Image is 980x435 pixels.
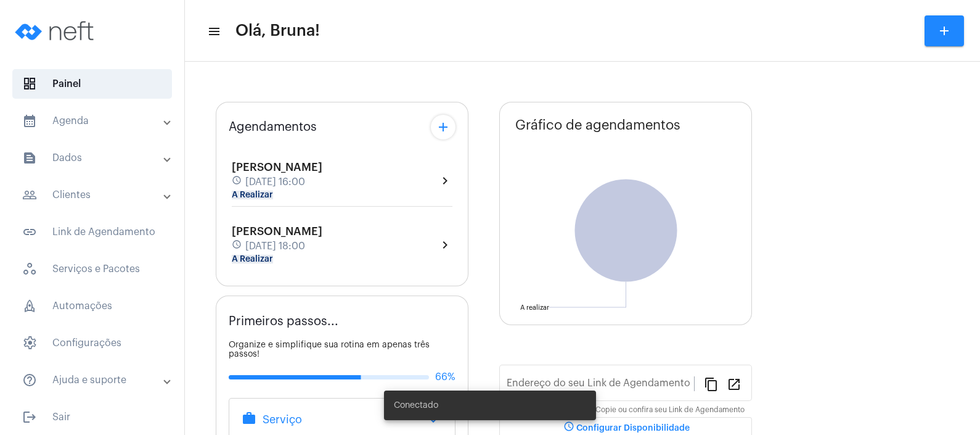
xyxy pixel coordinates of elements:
mat-chip: A Realizar [232,191,273,199]
mat-icon: open_in_new [727,376,741,391]
mat-chip: A Realizar [232,255,273,263]
mat-icon: content_copy [704,376,719,391]
mat-expansion-panel-header: sidenav iconAgenda [7,106,184,136]
span: Primeiros passos... [229,315,338,328]
mat-icon: sidenav icon [22,114,37,128]
span: Sair [12,402,172,432]
mat-icon: sidenav icon [22,188,37,202]
mat-icon: sidenav icon [22,410,37,425]
span: 66% [435,371,455,383]
mat-icon: sidenav icon [22,373,37,387]
span: Serviços e Pacotes [12,254,172,284]
mat-expansion-panel-header: sidenav iconAjuda e suporte [7,365,184,395]
mat-icon: schedule [232,175,243,189]
mat-hint: Copie ou confira seu Link de Agendamento [595,406,745,415]
span: sidenav icon [22,262,37,276]
mat-panel-title: Ajuda e suporte [22,373,165,387]
mat-panel-title: Dados [22,151,165,165]
span: [PERSON_NAME] [232,226,322,237]
span: Conectado [394,399,438,412]
mat-icon: work [242,411,256,426]
img: logo-neft-novo-2.png [10,6,102,56]
span: sidenav icon [22,299,37,313]
mat-expansion-panel-header: sidenav iconClientes [7,180,184,210]
span: sidenav icon [22,336,37,350]
span: Automações [12,291,172,321]
span: Agendamentos [229,120,317,134]
span: Configurações [12,328,172,358]
mat-icon: add [436,120,451,135]
mat-panel-title: Agenda [22,114,165,128]
mat-icon: sidenav icon [22,225,37,239]
mat-icon: add [937,23,952,38]
span: Configurar Disponibilidade [561,424,690,433]
span: Painel [12,69,172,99]
mat-icon: chevron_right [438,238,452,252]
mat-icon: sidenav icon [207,24,219,39]
span: sidenav icon [22,77,37,91]
mat-panel-title: Clientes [22,188,165,202]
span: Serviço [263,413,302,426]
mat-icon: chevron_right [438,173,452,188]
span: [DATE] 18:00 [245,241,305,252]
mat-icon: sidenav icon [22,151,37,165]
span: [PERSON_NAME] [232,162,322,173]
span: Link de Agendamento [12,217,172,247]
span: [DATE] 16:00 [245,176,305,188]
text: A realizar [520,304,549,311]
mat-icon: schedule [232,239,243,253]
span: Organize e simplifique sua rotina em apenas três passos! [229,341,430,358]
span: Olá, Bruna! [235,21,320,41]
mat-expansion-panel-header: sidenav iconDados [7,143,184,173]
span: Gráfico de agendamentos [515,118,680,133]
